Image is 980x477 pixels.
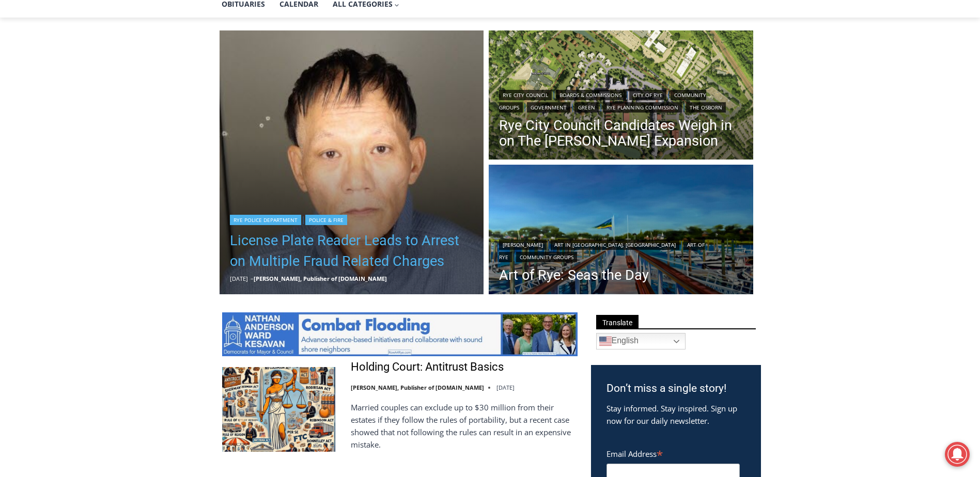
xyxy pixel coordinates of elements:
[499,88,743,113] div: | | | | | | |
[686,102,726,113] a: The Osborn
[230,230,474,272] a: License Plate Reader Leads to Arrest on Multiple Fraud Related Charges
[220,30,484,295] a: Read More License Plate Reader Leads to Arrest on Multiple Fraud Related Charges
[599,335,612,347] img: en
[603,102,682,113] a: Rye Planning Commission
[230,215,301,225] a: Rye Police Department
[574,102,599,113] a: Green
[230,213,474,225] div: |
[351,384,484,391] a: [PERSON_NAME], Publisher of [DOMAIN_NAME]
[606,443,740,462] label: Email Address
[606,402,745,427] p: Stay informed. Stay inspired. Sign up now for our daily newsletter.
[489,165,753,297] a: Read More Art of Rye: Seas the Day
[489,165,753,297] img: [PHOTO: Seas the Day - Shenorock Shore Club Marina, Rye 36” X 48” Oil on canvas, Commissioned & E...
[499,237,743,262] div: | | |
[516,252,577,262] a: Community Groups
[351,360,504,375] a: Holding Court: Antitrust Basics
[254,275,387,282] a: [PERSON_NAME], Publisher of [DOMAIN_NAME]
[496,384,515,391] time: [DATE]
[230,275,248,282] time: [DATE]
[499,90,552,100] a: Rye City Council
[596,315,639,329] span: Translate
[251,275,254,282] span: –
[499,267,743,283] a: Art of Rye: Seas the Day
[499,240,547,250] a: [PERSON_NAME]
[222,367,335,452] img: Holding Court: Antitrust Basics
[551,240,679,250] a: Art in [GEOGRAPHIC_DATA], [GEOGRAPHIC_DATA]
[527,102,570,113] a: Government
[489,30,753,163] img: (PHOTO: Illustrative plan of The Osborn's proposed site plan from the July 10, 2025 planning comm...
[305,215,347,225] a: Police & Fire
[220,30,484,295] img: (PHOTO: On Monday, October 13, 2025, Rye PD arrested Ming Wu, 60, of Flushing, New York, on multi...
[499,118,743,149] a: Rye City Council Candidates Weigh in on The [PERSON_NAME] Expansion
[270,103,479,126] span: Intern @ [DOMAIN_NAME]
[629,90,666,100] a: City of Rye
[351,401,578,451] p: Married couples can exclude up to $30 million from their estates if they follow the rules of port...
[596,333,686,349] a: English
[248,100,501,129] a: Intern @ [DOMAIN_NAME]
[261,1,488,100] div: "We would have speakers with experience in local journalism speak to us about their experiences a...
[556,90,625,100] a: Boards & Commissions
[606,380,745,397] h3: Don’t miss a single story!
[489,30,753,163] a: Read More Rye City Council Candidates Weigh in on The Osborn Expansion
